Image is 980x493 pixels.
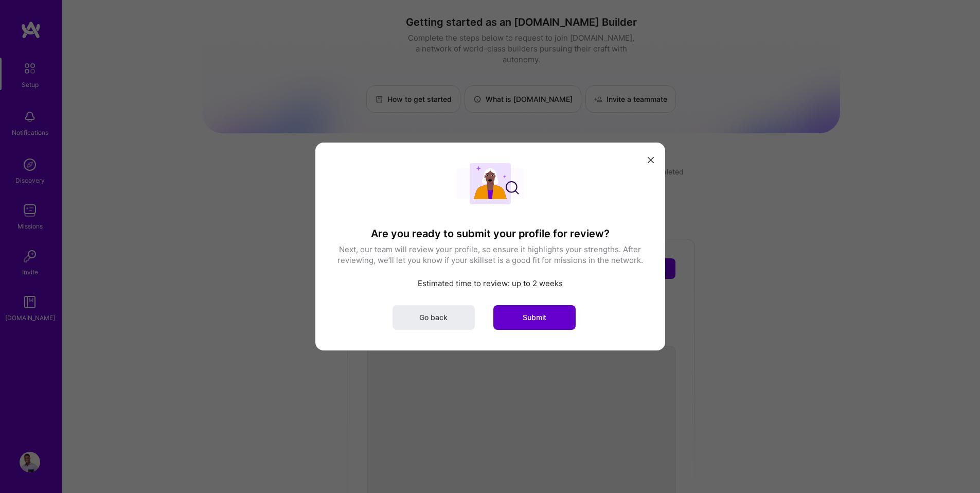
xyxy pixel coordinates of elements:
[336,227,645,240] h3: Are you ready to submit your profile for review?
[493,305,576,330] button: Submit
[336,244,645,266] p: Next, our team will review your profile, so ensure it highlights your strengths. After reviewing,...
[648,157,654,163] i: icon Close
[419,312,448,323] span: Go back
[393,305,475,330] button: Go back
[456,163,524,204] img: User
[315,143,665,350] div: modal
[336,278,645,289] p: Estimated time to review: up to 2 weeks
[523,312,546,323] span: Submit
